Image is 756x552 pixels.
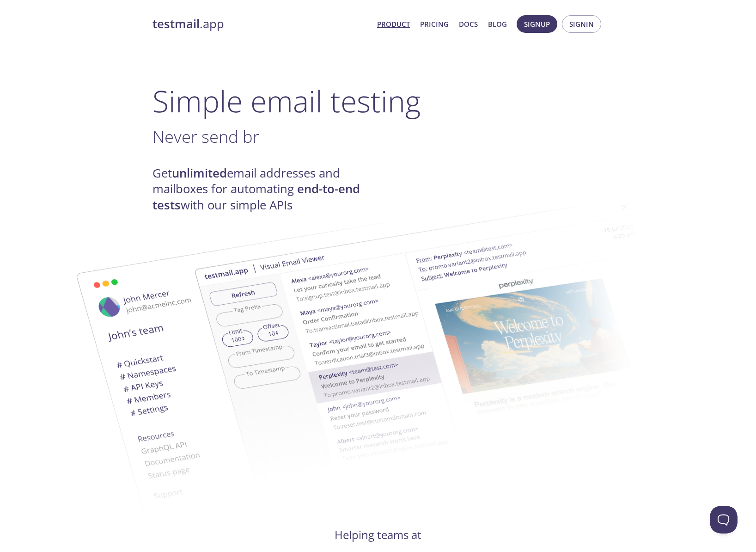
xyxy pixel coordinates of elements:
[420,18,449,30] a: Pricing
[194,184,693,497] img: testmail-email-viewer
[377,18,410,30] a: Product
[42,214,541,527] img: testmail-email-viewer
[152,83,604,119] h1: Simple email testing
[569,18,594,30] span: Signin
[459,18,478,30] a: Docs
[172,165,227,181] strong: unlimited
[152,16,200,32] strong: testmail
[517,15,557,33] button: Signup
[152,527,604,542] h4: Helping teams at
[152,16,370,32] a: testmail.app
[152,166,378,213] h4: Get email addresses and mailboxes for automating with our simple APIs
[488,18,507,30] a: Blog
[562,15,601,33] button: Signin
[524,18,550,30] span: Signup
[710,506,738,534] iframe: Help Scout Beacon - Open
[152,125,259,148] span: Never send br
[152,181,360,213] strong: end-to-end tests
